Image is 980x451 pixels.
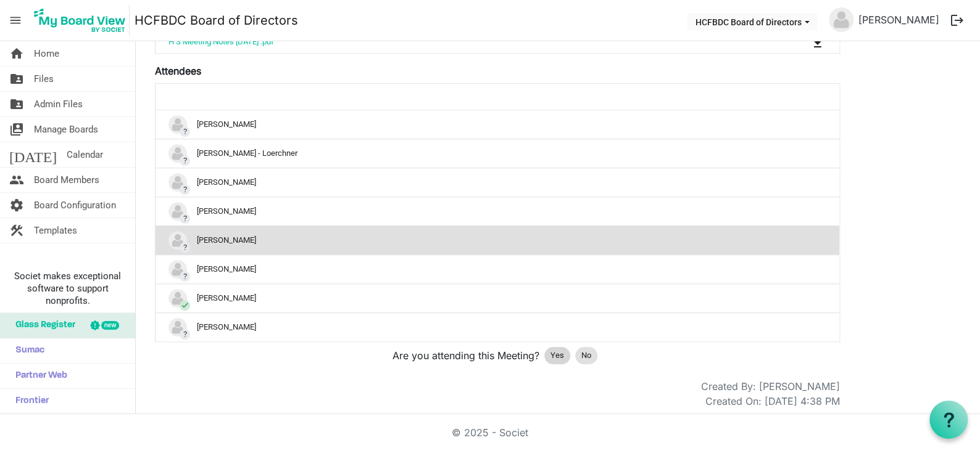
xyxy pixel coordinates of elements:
span: ? [180,329,190,339]
div: No [575,347,597,364]
img: no-profile-picture.svg [829,7,853,32]
label: Attendees [155,63,201,78]
img: no-profile-picture.svg [168,318,187,336]
span: Frontier [9,389,49,413]
td: ?Dagny Pawlak - Loerchner is template cell column header [156,139,839,168]
div: [PERSON_NAME] [168,202,826,221]
img: no-profile-picture.svg [168,289,187,307]
span: [DATE] [9,142,57,167]
span: check [180,300,190,311]
div: [PERSON_NAME] [168,289,826,307]
span: folder_shared [9,92,24,116]
span: menu [4,9,27,32]
td: ?Willemien Katerberg is template cell column header [156,312,839,341]
span: Home [34,41,59,66]
a: [PERSON_NAME] [853,7,944,32]
span: switch_account [9,117,24,142]
a: © 2025 - Societ [452,426,528,439]
span: Partner Web [9,364,67,388]
span: Glass Register [9,313,75,338]
td: H S Meeting Notes September 8, 2025 .pdf is template cell column header Name [156,30,762,52]
td: checkRICHARD JENNISON is template cell column header [156,283,839,312]
span: Are you attending this Meeting? [392,348,539,363]
a: HCFBDC Board of Directors [135,8,298,33]
button: HCFBDC Board of Directors dropdownbutton [687,13,817,30]
div: Created On: [DATE] 4:38 PM [705,394,840,408]
div: [PERSON_NAME] [168,260,826,278]
img: no-profile-picture.svg [168,260,187,278]
td: ?Michael Harrison is template cell column header [156,254,839,283]
span: construction [9,218,24,243]
span: home [9,41,24,66]
div: [PERSON_NAME] [168,173,826,192]
span: Templates [34,218,77,243]
td: ?Dave O'Reilly is template cell column header [156,168,839,197]
a: H S Meeting Notes [DATE] .pdf [168,37,274,46]
span: folder_shared [9,67,24,91]
span: Files [34,67,54,91]
span: people [9,168,24,192]
span: Board Configuration [34,193,116,217]
div: [PERSON_NAME] [168,115,826,134]
a: My Board View Logo [30,5,135,36]
span: ? [180,242,190,253]
div: [PERSON_NAME] - Loerchner [168,144,826,163]
img: no-profile-picture.svg [168,115,187,134]
td: is Command column column header [762,30,839,52]
td: ?Chris Allan is template cell column header [156,110,839,139]
span: ? [180,126,190,137]
div: Created By: [PERSON_NAME] [701,379,840,394]
div: [PERSON_NAME] [168,231,826,250]
td: ?Lisa Gumb is template cell column header [156,197,839,225]
span: ? [180,155,190,166]
span: Societ makes exceptional software to support nonprofits. [6,270,130,307]
span: Calendar [67,142,103,167]
span: Admin Files [34,92,83,116]
img: no-profile-picture.svg [168,173,187,192]
img: no-profile-picture.svg [168,202,187,221]
button: Download [809,33,826,50]
span: ? [180,213,190,224]
div: [PERSON_NAME] [168,318,826,336]
span: ? [180,271,190,282]
img: My Board View Logo [30,5,130,36]
span: Sumac [9,338,44,363]
span: Yes [550,349,564,362]
span: Manage Boards [34,117,98,142]
span: settings [9,193,24,217]
img: no-profile-picture.svg [168,144,187,163]
span: No [581,349,591,362]
td: ?Marg Deichert is template cell column header [156,225,839,254]
div: Yes [544,347,570,364]
span: ? [180,184,190,195]
div: new [101,321,119,330]
span: Board Members [34,168,99,192]
img: no-profile-picture.svg [168,231,187,250]
button: logout [944,7,970,33]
